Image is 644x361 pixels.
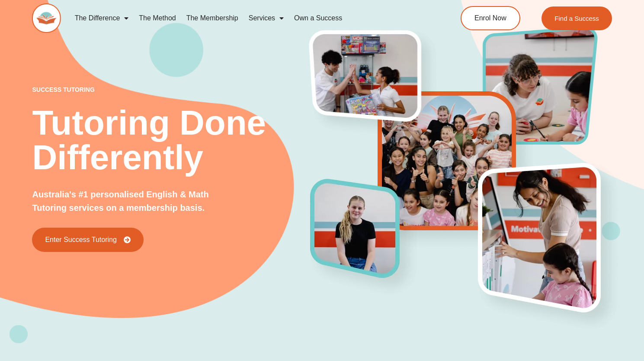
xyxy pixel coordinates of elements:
[289,8,347,28] a: Own a Success
[554,15,599,22] span: Find a Success
[461,6,520,30] a: Enrol Now
[32,106,310,175] h2: Tutoring Done Differently
[541,6,612,30] a: Find a Success
[32,188,235,215] p: Australia's #1 personalised English & Math Tutoring services on a membership basis.
[181,8,244,28] a: The Membership
[474,15,506,22] span: Enrol Now
[244,8,289,28] a: Services
[32,228,143,252] a: Enter Success Tutoring
[70,8,134,28] a: The Difference
[32,87,310,93] p: success tutoring
[134,8,181,28] a: The Method
[45,236,116,243] span: Enter Success Tutoring
[70,8,428,28] nav: Menu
